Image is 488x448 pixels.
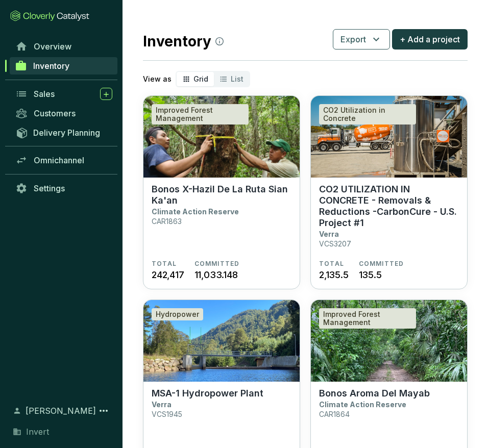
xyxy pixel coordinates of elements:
[143,74,172,84] p: View as
[152,184,291,206] p: Bonos X-Hazil De La Ruta Sian Ka'an
[143,300,300,382] img: MSA-1 Hydropower Plant
[143,31,224,52] h2: Inventory
[33,128,100,138] span: Delivery Planning
[194,260,240,268] span: COMMITTED
[152,217,182,226] p: CAR1863
[152,410,182,418] p: VCS1945
[310,95,468,289] a: CO2 UTILIZATION IN CONCRETE - Removals & Reductions -CarbonCure - U.S. Project #1CO2 Utilization ...
[319,308,416,329] div: Improved Forest Management
[152,388,263,399] p: MSA-1 Hydropower Plant
[10,105,117,122] a: Customers
[152,268,184,282] span: 242,417
[34,89,55,99] span: Sales
[152,207,239,216] p: Climate Action Reserve
[340,33,366,45] span: Export
[319,400,406,409] p: Climate Action Reserve
[319,260,344,268] span: TOTAL
[176,71,250,87] div: segmented control
[333,29,390,49] button: Export
[34,155,84,165] span: Omnichannel
[392,29,468,49] button: + Add a project
[10,124,117,141] a: Delivery Planning
[10,180,117,197] a: Settings
[143,96,300,178] img: Bonos X-Hazil De La Ruta Sian Ka'an
[152,400,172,409] p: Verra
[10,152,117,169] a: Omnichannel
[319,410,350,418] p: CAR1864
[10,85,117,103] a: Sales
[359,260,404,268] span: COMMITTED
[26,405,96,417] span: [PERSON_NAME]
[319,268,349,282] span: 2,135.5
[359,268,382,282] span: 135.5
[152,308,203,320] div: Hydropower
[152,260,177,268] span: TOTAL
[319,184,459,229] p: CO2 UTILIZATION IN CONCRETE - Removals & Reductions -CarbonCure - U.S. Project #1
[10,57,117,74] a: Inventory
[193,74,208,83] span: Grid
[143,95,300,289] a: Bonos X-Hazil De La Ruta Sian Ka'anImproved Forest ManagementBonos X-Hazil De La Ruta Sian Ka'anC...
[311,300,467,382] img: Bonos Aroma Del Mayab
[311,96,467,178] img: CO2 UTILIZATION IN CONCRETE - Removals & Reductions -CarbonCure - U.S. Project #1
[34,183,65,193] span: Settings
[400,33,460,45] span: + Add a project
[26,426,49,438] span: Invert
[319,104,416,125] div: CO2 Utilization in Concrete
[319,388,430,399] p: Bonos Aroma Del Mayab
[152,104,249,125] div: Improved Forest Management
[34,41,71,52] span: Overview
[319,239,351,248] p: VCS3207
[319,230,339,238] p: Verra
[33,61,69,71] span: Inventory
[10,38,117,55] a: Overview
[194,268,238,282] span: 11,033.148
[34,108,76,118] span: Customers
[231,74,243,83] span: List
